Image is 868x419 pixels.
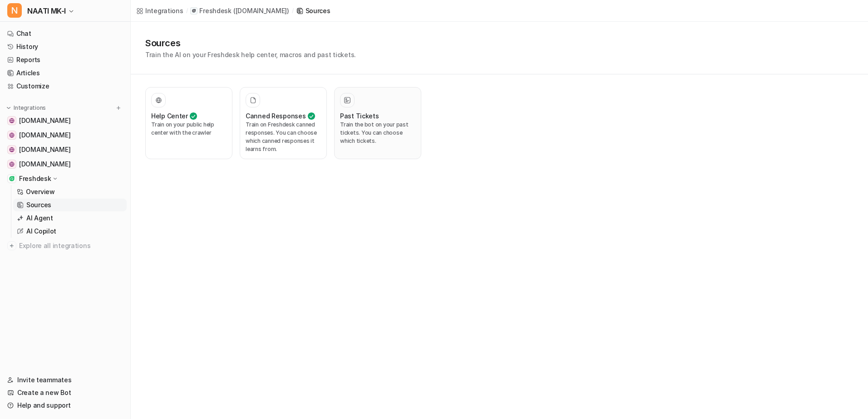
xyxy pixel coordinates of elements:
a: learn.naati.com.au[DOMAIN_NAME] [4,143,127,156]
p: AI Copilot [26,227,56,236]
p: Train the bot on your past tickets. You can choose which tickets. [340,121,415,145]
p: Overview [26,187,55,196]
a: Create a new Bot [4,386,127,399]
div: Integrations [145,6,183,15]
p: Train the AI on your Freshdesk help center, macros and past tickets. [145,50,356,59]
h1: Sources [145,36,356,50]
a: Explore all integrations [4,239,127,252]
img: explore all integrations [7,241,16,250]
img: Freshdesk [9,176,15,181]
img: learn.naati.com.au [9,147,15,152]
h3: Help Center [151,111,188,121]
a: my.naati.com.au[DOMAIN_NAME] [4,129,127,141]
button: Integrations [4,103,49,112]
a: Invite teammates [4,374,127,386]
a: www.naati.com.au[DOMAIN_NAME] [4,158,127,171]
a: Sources [296,6,330,15]
button: Help CenterTrain on your public help center with the crawler [145,87,232,159]
div: Sources [306,6,330,15]
p: Integrations [14,104,46,112]
a: Chat [4,27,127,40]
p: Train on Freshdesk canned responses. You can choose which canned responses it learns from. [246,121,321,153]
a: Customize [4,80,127,93]
img: my.naati.com.au [9,132,15,138]
p: Freshdesk [19,174,51,183]
span: Explore all integrations [19,239,123,253]
span: [DOMAIN_NAME] [19,160,70,169]
button: Past TicketsTrain the bot on your past tickets. You can choose which tickets. [334,87,421,159]
span: [DOMAIN_NAME] [19,145,70,154]
a: AI Agent [13,212,127,224]
h3: Past Tickets [340,111,379,121]
a: AI Copilot [13,225,127,238]
a: Integrations [136,6,183,15]
button: Canned ResponsesTrain on Freshdesk canned responses. You can choose which canned responses it lea... [240,87,327,159]
img: expand menu [5,105,12,111]
p: AI Agent [26,214,53,223]
span: [DOMAIN_NAME] [19,131,70,140]
p: Freshdesk [199,6,231,15]
a: Overview [13,185,127,198]
p: Sources [26,200,51,209]
img: www.naati.com.au [9,161,15,167]
a: Sources [13,199,127,211]
a: Reports [4,54,127,66]
a: Help and support [4,399,127,412]
span: [DOMAIN_NAME] [19,116,70,125]
img: menu_add.svg [115,105,122,111]
p: Train on your public help center with the crawler [151,121,227,137]
img: www.freshworks.com [9,118,15,123]
a: History [4,40,127,53]
h3: Canned Responses [246,111,306,121]
span: / [186,7,188,15]
span: / [292,7,294,15]
a: Articles [4,67,127,79]
a: www.freshworks.com[DOMAIN_NAME] [4,114,127,127]
a: Freshdesk([DOMAIN_NAME]) [190,6,289,15]
span: NAATI MK-I [27,5,66,17]
p: ( [DOMAIN_NAME] ) [233,6,289,15]
span: N [7,3,22,18]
